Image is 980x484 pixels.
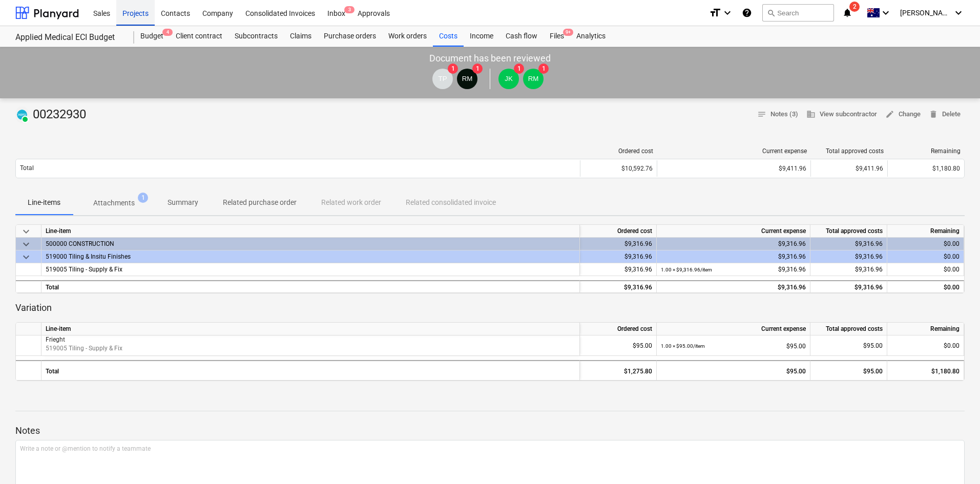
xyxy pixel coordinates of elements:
[570,26,612,47] a: Analytics
[661,165,806,172] div: $9,411.96
[929,435,980,484] iframe: Chat Widget
[462,75,473,82] span: RM
[162,29,173,36] span: 4
[815,250,883,263] div: $9,316.96
[900,9,951,17] span: [PERSON_NAME] Group
[762,4,834,22] button: Search
[815,281,883,294] div: $9,316.96
[20,164,34,173] p: Total
[284,26,318,47] div: Claims
[464,26,499,47] a: Income
[929,110,938,119] span: delete
[538,64,549,74] span: 1
[815,361,883,382] div: $95.00
[318,26,382,47] a: Purchase orders
[46,335,575,344] p: Frieght
[544,26,570,47] div: Files
[472,64,483,74] span: 1
[892,165,960,172] div: $1,180.80
[952,7,965,19] i: keyboard_arrow_down
[661,361,806,382] div: $95.00
[580,323,657,335] div: Ordered cost
[433,26,464,47] a: Costs
[344,6,355,13] span: 3
[41,360,580,381] div: Total
[584,238,652,250] div: $9,316.96
[887,225,964,238] div: Remaining
[661,343,705,349] small: 1.00 × $95.00 / item
[544,26,570,47] a: Files9+
[514,64,524,74] span: 1
[563,29,573,36] span: 9+
[842,7,852,19] i: notifications
[802,107,881,122] button: View subcontractor
[41,323,580,335] div: Line-item
[17,110,27,120] img: xero.svg
[46,238,575,250] div: 500000 CONSTRUCTION
[585,148,653,155] div: Ordered cost
[661,238,806,250] div: $9,316.96
[134,26,170,47] div: Budget
[228,26,284,47] a: Subcontracts
[170,26,228,47] a: Client contract
[432,69,453,89] div: Tejas Pawar
[584,263,652,276] div: $9,316.96
[20,251,32,263] span: keyboard_arrow_down
[657,225,810,238] div: Current expense
[657,323,810,335] div: Current expense
[891,281,960,294] div: $0.00
[767,9,775,17] span: search
[41,225,580,238] div: Line-item
[584,281,652,294] div: $9,316.96
[134,26,170,47] a: Budget4
[41,280,580,293] div: Total
[891,263,960,276] div: $0.00
[46,266,122,273] span: 519005 Tiling - Supply & Fix
[46,345,122,352] span: 519005 Tiling - Supply & Fix
[661,267,712,272] small: 1.00 × $9,316.96 / item
[46,250,575,263] div: 519000 Tiling & Insitu Finishes
[721,7,734,19] i: keyboard_arrow_down
[661,263,806,276] div: $9,316.96
[523,69,544,89] div: Rowan MacDonald
[892,148,961,155] div: Remaining
[15,107,29,123] div: Invoice has been synced with Xero and its status is currently PAID
[499,26,544,47] a: Cash flow
[15,32,122,43] div: Applied Medical ECI Budget
[661,335,806,356] div: $95.00
[457,69,477,89] div: Rowan MacDonald
[15,107,90,123] div: 00232930
[815,335,883,356] div: $95.00
[438,75,447,82] span: TP
[815,263,883,276] div: $9,316.96
[20,238,32,250] span: keyboard_arrow_down
[742,7,752,19] i: Knowledge base
[580,225,657,238] div: Ordered cost
[929,109,961,120] span: Delete
[168,197,198,208] p: Summary
[505,75,513,82] span: JK
[757,109,798,120] span: Notes (3)
[661,148,807,155] div: Current expense
[138,193,148,203] span: 1
[815,165,883,172] div: $9,411.96
[880,7,892,19] i: keyboard_arrow_down
[498,69,519,89] div: John Keane
[709,7,721,19] i: format_size
[382,26,433,47] a: Work orders
[815,238,883,250] div: $9,316.96
[815,148,884,155] div: Total approved costs
[585,165,653,172] div: $10,592.76
[885,110,894,119] span: edit
[429,52,551,65] p: Document has been reviewed
[806,109,877,120] span: View subcontractor
[757,110,766,119] span: notes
